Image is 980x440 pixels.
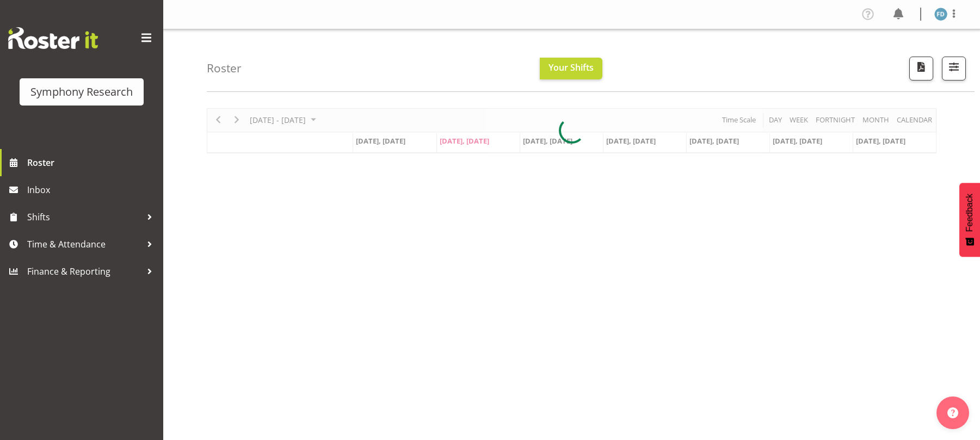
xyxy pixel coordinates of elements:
[959,183,980,257] button: Feedback - Show survey
[27,182,158,198] span: Inbox
[540,58,602,79] button: Your Shifts
[27,236,141,252] span: Time & Attendance
[548,61,594,73] span: Your Shifts
[27,263,141,280] span: Finance & Reporting
[30,84,133,100] div: Symphony Research
[27,209,141,225] span: Shifts
[8,27,98,49] img: Rosterit website logo
[909,57,933,80] button: Download a PDF of the roster according to the set date range.
[207,62,242,75] h4: Roster
[942,57,966,80] button: Filter Shifts
[27,154,158,171] span: Roster
[965,194,975,232] span: Feedback
[934,8,947,21] img: foziah-dean1868.jpg
[947,407,958,418] img: help-xxl-2.png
